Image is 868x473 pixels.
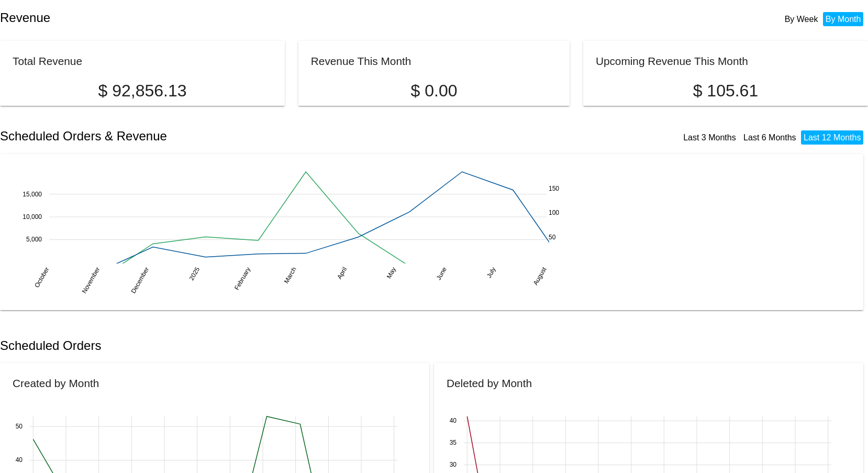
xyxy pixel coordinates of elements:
[385,266,397,280] text: May
[311,81,557,101] p: $ 0.00
[188,266,202,281] text: 2025
[596,81,855,101] p: $ 105.61
[782,12,821,26] li: By Week
[233,266,252,291] text: February
[311,55,411,67] h2: Revenue This Month
[485,266,497,279] text: July
[450,417,457,425] text: 40
[26,236,42,243] text: 5,000
[549,209,559,216] text: 100
[596,55,748,67] h2: Upcoming Revenue This Month
[549,185,559,192] text: 150
[81,266,102,294] text: November
[33,266,50,289] text: October
[16,423,23,431] text: 50
[336,266,348,280] text: April
[130,266,151,294] text: December
[804,133,861,142] a: Last 12 Months
[532,266,548,287] text: August
[450,461,457,469] text: 30
[447,377,532,389] h2: Deleted by Month
[549,233,556,240] text: 50
[283,266,298,284] text: March
[743,133,796,142] a: Last 6 Months
[435,266,448,281] text: June
[13,55,82,67] h2: Total Revenue
[823,12,864,26] li: By Month
[23,213,42,221] text: 10,000
[450,439,457,447] text: 35
[13,377,99,389] h2: Created by Month
[23,190,42,197] text: 15,000
[16,457,23,464] text: 40
[683,133,736,142] a: Last 3 Months
[13,81,272,101] p: $ 92,856.13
